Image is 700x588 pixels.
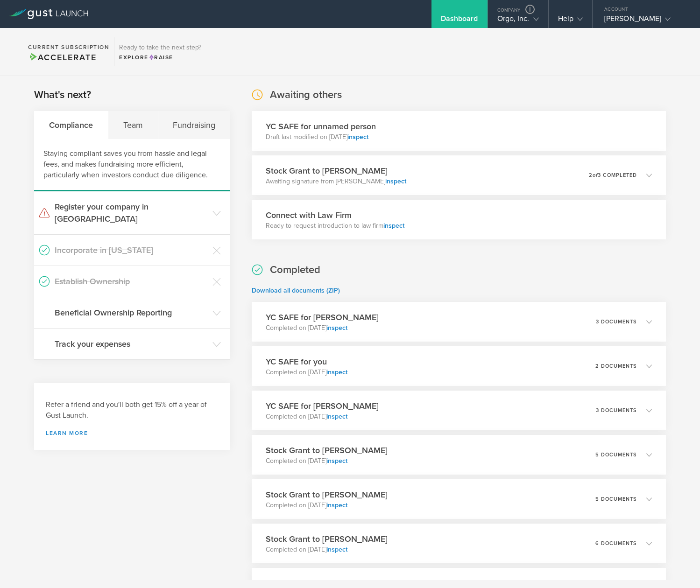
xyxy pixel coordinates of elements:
a: inspect [383,222,404,230]
iframe: Chat Widget [653,543,700,588]
h3: Track your expenses [55,338,208,350]
a: inspect [326,457,347,465]
div: Orgo, Inc. [497,14,539,28]
h2: Completed [270,263,320,277]
a: Download all documents (ZIP) [252,287,340,294]
div: Compliance [34,111,108,139]
div: Help [558,14,583,28]
p: Ready to request introduction to law firm [266,221,404,231]
p: Completed on [DATE] [266,501,388,510]
h3: Connect with Law Firm [266,209,404,221]
div: Dashboard [441,14,478,28]
h3: Stock Grant to [PERSON_NAME] [266,489,388,501]
p: Completed on [DATE] [266,412,379,421]
p: 3 documents [596,408,637,413]
h3: YC SAFE for unnamed person [266,120,376,133]
h2: Awaiting others [270,88,342,102]
div: Team [108,111,158,139]
p: 2 3 completed [589,173,637,178]
h3: YC SAFE for you [266,356,347,368]
div: Ready to take the next step?ExploreRaise [114,37,206,66]
a: Learn more [46,430,219,436]
span: Accelerate [28,52,96,63]
p: Completed on [DATE] [266,368,347,377]
p: Awaiting signature from [PERSON_NAME] [266,177,406,186]
a: inspect [326,413,347,420]
p: Completed on [DATE] [266,456,388,466]
p: 6 documents [595,541,637,546]
a: inspect [385,177,406,185]
h3: YC SAFE for [PERSON_NAME] [266,400,379,412]
a: inspect [326,501,347,509]
h3: Stock Grant to [PERSON_NAME] [266,444,388,456]
a: inspect [326,368,347,376]
div: Explore [119,53,201,62]
a: inspect [326,546,347,553]
a: inspect [347,133,368,141]
h3: Beneficial Ownership Reporting [55,307,208,319]
h2: Current Subscription [28,44,109,50]
p: Completed on [DATE] [266,323,379,333]
p: 3 documents [596,319,637,324]
h3: Incorporate in [US_STATE] [55,244,208,256]
h3: YC SAFE for [PERSON_NAME] [266,311,379,323]
h3: Stock Grant to [PERSON_NAME] [266,533,388,545]
div: [PERSON_NAME] [604,14,684,28]
div: Staying compliant saves you from hassle and legal fees, and makes fundraising more efficient, par... [34,139,230,191]
h3: Refer a friend and you'll both get 15% off a year of Gust Launch. [46,399,219,421]
h2: What's next? [34,88,91,102]
em: of [593,172,598,178]
span: Raise [148,54,173,61]
p: 5 documents [595,497,637,502]
p: 2 documents [595,364,637,369]
h3: Establish Ownership [55,275,208,287]
p: Draft last modified on [DATE] [266,133,376,142]
p: Completed on [DATE] [266,545,388,554]
a: inspect [326,324,347,332]
h3: Ready to take the next step? [119,44,201,51]
h3: Register your company in [GEOGRAPHIC_DATA] [55,201,208,225]
h3: Stock Grant to [PERSON_NAME] [266,165,406,177]
p: 5 documents [595,452,637,457]
div: Fundraising [158,111,231,139]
